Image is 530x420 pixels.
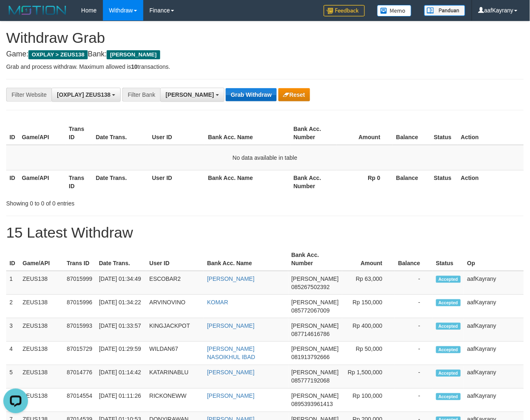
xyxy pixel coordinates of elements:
td: WILDAN67 [146,342,204,365]
td: ZEUS138 [19,271,63,295]
td: 87014776 [63,365,96,389]
td: 87015996 [63,295,96,318]
span: Accepted [436,393,461,400]
a: [PERSON_NAME] [207,393,254,399]
th: Rp 0 [337,170,393,194]
td: Rp 50,000 [342,342,395,365]
span: Copy 085777192068 to clipboard [292,378,330,384]
td: - [395,365,433,389]
td: - [395,389,433,412]
th: Trans ID [65,121,92,145]
th: Action [458,121,524,145]
th: Op [464,247,524,271]
button: [OXPLAY] ZEUS138 [51,88,121,102]
div: Showing 0 to 0 of 0 entries [6,196,215,208]
button: Grab Withdraw [226,88,276,101]
td: ZEUS138 [19,342,63,365]
h4: Game: Bank: [6,50,524,58]
th: Balance [395,247,433,271]
th: Balance [393,170,431,194]
span: OXPLAY > ZEUS138 [28,50,88,59]
span: [PERSON_NAME] [166,91,214,98]
img: panduan.png [424,5,465,16]
td: - [395,295,433,318]
th: User ID [149,170,205,194]
th: Game/API [19,170,65,194]
a: [PERSON_NAME] NASOIKHUL IBAD [207,346,255,361]
span: Copy 087714616786 to clipboard [292,331,330,337]
th: Game/API [19,121,65,145]
th: Status [431,170,458,194]
td: ZEUS138 [19,389,63,412]
td: aafKayrany [464,295,524,318]
td: ZEUS138 [19,365,63,389]
td: KATARINABLU [146,365,204,389]
th: Amount [337,121,393,145]
strong: 10 [131,63,138,70]
a: [PERSON_NAME] [207,322,254,329]
span: Accepted [436,299,461,306]
td: aafKayrany [464,365,524,389]
span: [PERSON_NAME] [292,346,339,352]
th: User ID [146,247,204,271]
span: [PERSON_NAME] [292,299,339,306]
th: Status [431,121,458,145]
div: Filter Website [6,88,51,102]
td: [DATE] 01:14:42 [96,365,146,389]
span: Copy 081913792666 to clipboard [292,354,330,361]
span: [PERSON_NAME] [292,369,339,376]
button: Open LiveChat chat widget [3,3,28,28]
td: Rp 400,000 [342,318,395,342]
td: 5 [6,365,19,389]
th: Game/API [19,247,63,271]
img: Feedback.jpg [324,5,365,16]
td: 4 [6,342,19,365]
td: aafKayrany [464,389,524,412]
th: Date Trans. [96,247,146,271]
div: Filter Bank [122,88,160,102]
a: [PERSON_NAME] [207,369,254,376]
span: Accepted [436,323,461,330]
th: Trans ID [65,170,92,194]
span: [PERSON_NAME] [292,275,339,282]
th: ID [6,121,19,145]
td: [DATE] 01:34:49 [96,271,146,295]
span: Accepted [436,346,461,353]
span: Copy 085772067009 to clipboard [292,307,330,314]
td: [DATE] 01:34:22 [96,295,146,318]
span: [OXPLAY] ZEUS138 [57,91,110,98]
td: aafKayrany [464,342,524,365]
th: Bank Acc. Name [205,170,290,194]
th: User ID [149,121,205,145]
td: aafKayrany [464,271,524,295]
th: Bank Acc. Number [290,170,337,194]
td: [DATE] 01:33:57 [96,318,146,342]
span: Accepted [436,276,461,283]
td: 87014554 [63,389,96,412]
td: No data available in table [6,145,524,170]
td: RICKONEWW [146,389,204,412]
td: Rp 100,000 [342,389,395,412]
span: Copy 0895393961413 to clipboard [292,401,333,408]
td: 2 [6,295,19,318]
span: Accepted [436,370,461,377]
button: Reset [278,88,310,101]
td: - [395,342,433,365]
span: Copy 085267502392 to clipboard [292,284,330,290]
th: Amount [342,247,395,271]
th: ID [6,170,19,194]
th: Action [458,170,524,194]
th: Balance [393,121,431,145]
td: 87015729 [63,342,96,365]
th: Trans ID [63,247,96,271]
th: Date Trans. [93,121,149,145]
p: Grab and process withdraw. Maximum allowed is transactions. [6,63,524,71]
th: ID [6,247,19,271]
span: [PERSON_NAME] [107,50,160,59]
span: [PERSON_NAME] [292,393,339,399]
h1: 15 Latest Withdraw [6,224,524,241]
th: Status [433,247,464,271]
th: Bank Acc. Number [290,121,337,145]
span: [PERSON_NAME] [292,322,339,329]
td: Rp 150,000 [342,295,395,318]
